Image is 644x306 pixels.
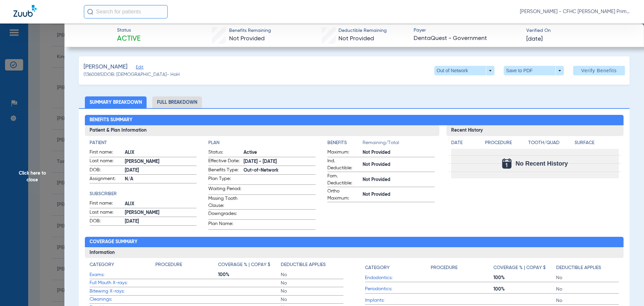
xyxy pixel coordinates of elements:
[244,158,316,165] span: [DATE] - [DATE]
[327,139,363,146] h4: Benefits
[281,271,343,278] span: No
[208,158,241,166] span: Effective Date:
[90,167,122,175] span: DOB:
[208,185,241,194] span: Waiting Period:
[85,115,624,126] h2: Benefits Summary
[493,264,546,271] h4: Coverage % | Copay $
[84,5,168,18] input: Search for patients
[493,286,556,293] span: 100%
[90,288,155,295] span: Bitewing X-rays:
[556,264,601,271] h4: Deductible Applies
[502,159,512,169] img: Calendar
[90,261,155,271] app-breakdown-title: Category
[451,139,479,146] h4: Date
[556,286,619,293] span: No
[363,139,435,149] span: Remaining/Total
[327,173,360,187] span: Fam. Deductible:
[90,296,155,303] span: Cleanings:
[152,96,202,108] li: Full Breakdown
[117,34,141,44] span: Active
[155,261,218,271] app-breakdown-title: Procedure
[338,36,374,42] span: Not Provided
[327,149,360,157] span: Maximum:
[327,139,363,149] app-breakdown-title: Benefits
[504,66,564,75] button: Save to PDF
[84,71,180,78] span: (1360085) DOB: [DEMOGRAPHIC_DATA] - HoH
[281,261,326,268] h4: Deductible Applies
[493,274,556,281] span: 100%
[556,261,619,274] app-breakdown-title: Deductible Applies
[208,149,241,157] span: Status:
[90,209,122,217] span: Last name:
[365,286,431,293] span: Periodontics:
[117,27,141,34] span: Status
[85,125,439,136] h3: Patient & Plan Information
[281,280,343,287] span: No
[485,139,526,146] h4: Procedure
[229,36,265,42] span: Not Provided
[281,288,343,295] span: No
[85,96,147,108] li: Summary Breakdown
[13,5,37,17] img: Zuub Logo
[414,34,521,43] span: DentaQuest - Government
[136,65,142,71] span: Edit
[556,297,619,304] span: No
[155,261,182,268] h4: Procedure
[125,176,197,183] span: N/A
[90,175,122,183] span: Assignment:
[125,218,197,225] span: [DATE]
[516,160,568,167] span: No Recent History
[528,139,573,146] h4: Tooth/Quad
[493,261,556,274] app-breakdown-title: Coverage % | Copay $
[446,125,624,136] h3: Recent History
[556,274,619,281] span: No
[434,66,494,75] button: Out of Network
[90,139,197,146] app-breakdown-title: Patient
[414,27,521,34] span: Payer
[90,190,197,198] h4: Subscriber
[338,27,387,34] span: Deductible Remaining
[90,271,155,278] span: Exams:
[281,261,343,271] app-breakdown-title: Deductible Applies
[84,63,127,71] span: [PERSON_NAME]
[90,158,122,166] span: Last name:
[244,167,316,174] span: Out-of-Network
[281,296,343,303] span: No
[208,220,241,229] span: Plan Name:
[218,261,270,268] h4: Coverage % | Copay $
[218,271,281,278] span: 100%
[125,201,197,208] span: ALIX
[208,195,241,209] span: Missing Tooth Clause:
[244,149,316,156] span: Active
[125,167,197,174] span: [DATE]
[365,274,431,281] span: Endodontics:
[208,175,241,184] span: Plan Type:
[363,191,435,198] span: Not Provided
[327,158,360,172] span: Ind. Deductible:
[520,8,631,15] span: [PERSON_NAME] - CFHC [PERSON_NAME] Primary Care Dental
[528,139,573,149] app-breakdown-title: Tooth/Quad
[365,261,431,274] app-breakdown-title: Category
[208,139,316,146] h4: Plan
[90,149,122,157] span: First name:
[485,139,526,149] app-breakdown-title: Procedure
[125,158,197,165] span: [PERSON_NAME]
[208,167,241,175] span: Benefits Type:
[526,27,633,34] span: Verified On
[327,188,360,202] span: Ortho Maximum:
[85,237,624,248] h2: Coverage Summary
[90,279,155,287] span: Full Mouth X-rays:
[363,161,435,168] span: Not Provided
[431,264,458,271] h4: Procedure
[581,68,617,73] span: Verify Benefits
[125,149,197,156] span: ALIX
[365,297,431,304] span: Implants:
[610,274,644,306] iframe: Chat Widget
[208,210,241,219] span: Downgrades:
[575,139,619,149] app-breakdown-title: Surface
[90,200,122,208] span: First name:
[87,9,93,15] img: Search Icon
